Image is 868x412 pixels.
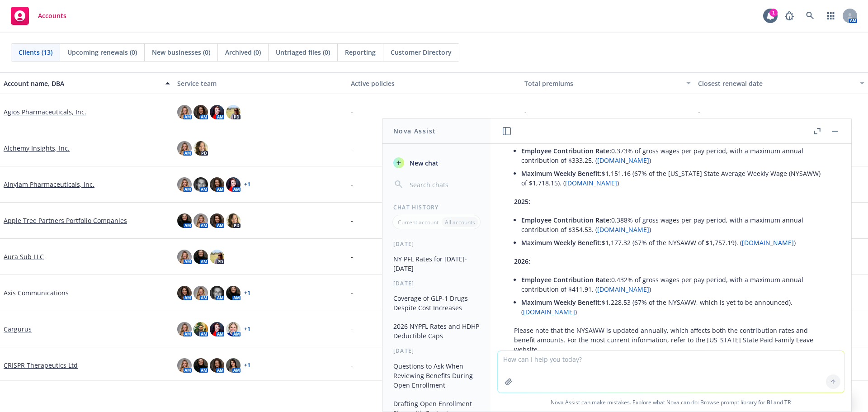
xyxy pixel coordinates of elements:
[210,286,224,300] img: photo
[524,79,681,88] div: Total premiums
[390,359,483,393] button: Questions to Ask When Reviewing Benefits During Open Enrollment
[210,213,224,228] img: photo
[351,79,517,88] div: Active policies
[521,238,828,247] p: $1,177.32 (67% of the NYSAWW of $1,757.19). ( )
[244,182,250,187] a: + 1
[694,72,868,94] button: Closest renewal date
[597,156,649,165] a: [DOMAIN_NAME]
[244,290,250,296] a: + 1
[226,286,241,300] img: photo
[226,177,241,192] img: photo
[177,79,344,88] div: Service team
[226,213,241,228] img: photo
[521,147,611,155] span: Employee Contribution Rate:
[38,12,66,19] span: Accounts
[524,107,527,117] span: -
[521,169,602,178] span: Maximum Weekly Benefit:
[210,358,224,373] img: photo
[177,177,192,192] img: photo
[769,9,778,17] div: 1
[398,218,439,226] p: Current account
[521,298,828,317] p: $1,228.53 (67% of the NYSAWW, which is yet to be announced). ( )
[351,107,353,117] span: -
[742,238,794,247] a: [DOMAIN_NAME]
[445,218,475,226] p: All accounts
[345,47,376,57] span: Reporting
[276,47,330,57] span: Untriaged files (0)
[351,324,353,334] span: -
[822,7,840,25] a: Switch app
[193,213,208,228] img: photo
[4,360,78,370] a: CRISPR Therapeutics Ltd
[244,363,250,368] a: + 1
[347,72,521,94] button: Active policies
[174,72,347,94] button: Service team
[597,225,649,234] a: [DOMAIN_NAME]
[152,47,210,57] span: New businesses (0)
[351,143,353,153] span: -
[4,324,32,334] a: Cargurus
[408,158,439,168] span: New chat
[698,107,700,117] span: -
[177,322,192,336] img: photo
[210,250,224,264] img: photo
[19,47,52,57] span: Clients (13)
[351,360,353,370] span: -
[177,286,192,300] img: photo
[408,178,480,191] input: Search chats
[494,393,848,412] span: Nova Assist can make mistakes. Explore what Nova can do: Browse prompt library for and
[351,216,353,225] span: -
[801,7,819,25] a: Search
[177,358,192,373] img: photo
[351,288,353,298] span: -
[193,250,208,264] img: photo
[226,358,241,373] img: photo
[4,143,70,153] a: Alchemy Insights, Inc.
[177,213,192,228] img: photo
[390,251,483,276] button: NY PFL Rates for [DATE]-[DATE]
[351,180,353,189] span: -
[4,107,86,117] a: Agios Pharmaceuticals, Inc.
[521,275,611,284] span: Employee Contribution Rate:
[521,146,828,165] p: 0.373% of gross wages per pay period, with a maximum annual contribution of $333.25. ( )
[7,3,70,28] a: Accounts
[193,286,208,300] img: photo
[226,105,241,119] img: photo
[597,285,649,294] a: [DOMAIN_NAME]
[521,275,828,294] p: 0.432% of gross wages per pay period, with a maximum annual contribution of $411.91. ( )
[4,252,44,261] a: Aura Sub LLC
[193,322,208,336] img: photo
[780,7,798,25] a: Report a Bug
[521,72,694,94] button: Total premiums
[521,216,611,224] span: Employee Contribution Rate:
[514,326,828,354] p: Please note that the NYSAWW is updated annually, which affects both the contribution rates and be...
[521,298,602,307] span: Maximum Weekly Benefit:
[514,197,530,206] span: 2025:
[193,141,208,156] img: photo
[210,105,224,119] img: photo
[521,169,828,188] p: $1,151.16 (67% of the [US_STATE] State Average Weekly Wage (NYSAWW) of $1,718.15). ( )
[177,250,192,264] img: photo
[784,398,791,406] a: TR
[226,322,241,336] img: photo
[393,126,436,136] h1: Nova Assist
[193,177,208,192] img: photo
[390,155,483,171] button: New chat
[210,177,224,192] img: photo
[565,179,617,187] a: [DOMAIN_NAME]
[4,79,160,88] div: Account name, DBA
[514,257,530,265] span: 2026:
[177,105,192,119] img: photo
[521,215,828,234] p: 0.388% of gross wages per pay period, with a maximum annual contribution of $354.53. ( )
[193,358,208,373] img: photo
[4,216,127,225] a: Apple Tree Partners Portfolio Companies
[390,291,483,315] button: Coverage of GLP-1 Drugs Despite Cost Increases
[177,141,192,156] img: photo
[767,398,772,406] a: BI
[193,105,208,119] img: photo
[382,279,491,287] div: [DATE]
[210,322,224,336] img: photo
[225,47,261,57] span: Archived (0)
[244,327,250,332] a: + 1
[698,79,854,88] div: Closest renewal date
